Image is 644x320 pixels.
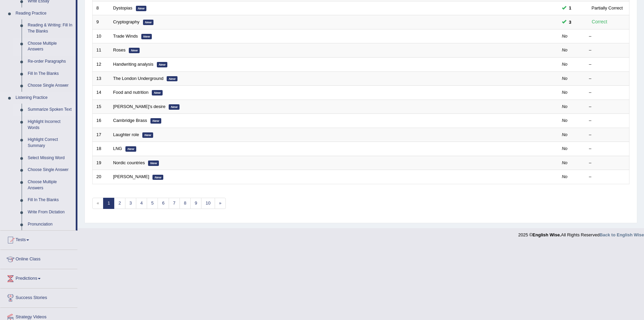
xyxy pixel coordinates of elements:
[25,134,76,152] a: Highlight Correct Summary
[25,80,76,92] a: Choose Single Answer
[562,90,568,95] em: No
[562,146,568,151] em: No
[25,68,76,80] a: Fill In The Blanks
[190,198,201,209] a: 9
[93,71,110,86] td: 13
[589,174,625,180] div: –
[562,104,568,109] em: No
[113,34,138,39] a: Trade Winds
[113,160,145,165] a: Nordic countries
[201,198,215,209] a: 10
[589,4,625,12] div: Partially Correct
[566,19,574,26] span: You can still take this question
[152,175,163,180] em: New
[13,92,76,104] a: Listening Practice
[136,6,147,11] em: New
[113,132,139,137] a: Laughter role
[103,198,114,209] a: 1
[93,142,110,156] td: 18
[113,104,166,109] a: [PERSON_NAME]'s desire
[113,47,126,52] a: Roses
[113,118,147,123] a: Cambridge Brass
[13,7,76,20] a: Reading Practice
[562,174,568,179] em: No
[129,48,140,53] em: New
[589,160,625,166] div: –
[169,198,180,209] a: 7
[0,269,77,286] a: Predictions
[25,176,76,194] a: Choose Multiple Answers
[589,104,625,110] div: –
[589,118,625,124] div: –
[25,104,76,116] a: Summarize Spoken Text
[0,289,77,305] a: Success Stories
[148,161,159,166] em: New
[157,62,168,67] em: New
[158,198,169,209] a: 6
[589,89,625,96] div: –
[532,232,561,237] strong: English Wise.
[562,132,568,137] em: No
[562,34,568,39] em: No
[113,5,133,10] a: Dystopias
[562,118,568,123] em: No
[25,38,76,56] a: Choose Multiple Answers
[169,104,180,110] em: New
[25,152,76,164] a: Select Missing Word
[143,20,154,25] em: New
[113,174,149,179] a: [PERSON_NAME]
[25,56,76,68] a: Re-order Paragraphs
[566,4,574,12] span: You can still take this question
[93,156,110,170] td: 19
[25,164,76,176] a: Choose Single Answer
[589,61,625,68] div: –
[562,62,568,67] em: No
[180,198,191,209] a: 8
[141,34,152,39] em: New
[93,128,110,142] td: 17
[589,132,625,138] div: –
[113,146,122,151] a: LNG
[113,76,164,81] a: The London Underground
[113,19,140,24] a: Cryptography
[150,118,161,124] em: New
[93,170,110,184] td: 20
[215,198,226,209] a: »
[93,43,110,58] td: 11
[518,228,644,238] div: 2025 © All Rights Reserved
[114,198,125,209] a: 2
[93,29,110,43] td: 10
[562,160,568,165] em: No
[562,47,568,52] em: No
[0,250,77,267] a: Online Class
[136,198,147,209] a: 4
[125,198,136,209] a: 3
[142,132,153,138] em: New
[93,100,110,114] td: 15
[562,76,568,81] em: No
[589,47,625,54] div: –
[113,62,153,67] a: Handwriting analysis
[25,206,76,218] a: Write From Dictation
[93,86,110,100] td: 14
[25,19,76,37] a: Reading & Writing: Fill In The Blanks
[125,146,136,152] em: New
[93,114,110,128] td: 16
[93,15,110,29] td: 9
[113,90,149,95] a: Food and nutrition
[0,231,77,248] a: Tests
[589,33,625,40] div: –
[93,57,110,71] td: 12
[589,18,610,26] div: Correct
[147,198,158,209] a: 5
[93,1,110,15] td: 8
[589,146,625,152] div: –
[152,90,163,95] em: New
[589,76,625,82] div: –
[25,116,76,134] a: Highlight Incorrect Words
[167,76,177,82] em: New
[600,232,644,237] a: Back to English Wise
[25,194,76,206] a: Fill In The Blanks
[25,218,76,231] a: Pronunciation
